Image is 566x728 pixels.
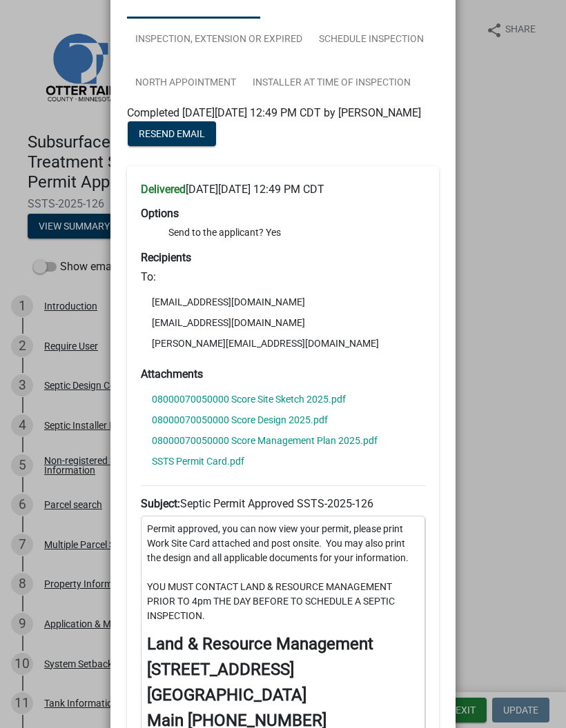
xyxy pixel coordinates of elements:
[127,18,311,62] a: Inspection, Extension or EXPIRED
[141,270,425,283] h6: To:
[152,456,244,466] a: SSTS Permit Card.pdf
[128,121,216,146] button: Resend Email
[168,225,425,240] li: Send to the applicant? Yes
[147,685,306,705] strong: [GEOGRAPHIC_DATA]
[127,106,421,119] span: Completed [DATE][DATE] 12:49 PM CDT by [PERSON_NAME]
[141,183,425,196] h6: [DATE][DATE] 12:49 PM CDT
[152,394,346,404] a: 08000070050000 Score Site Sketch 2025.pdf
[141,497,180,510] strong: Subject:
[139,128,205,139] span: Resend Email
[147,522,419,623] p: Permit approved, you can now view your permit, please print Work Site Card attached and post onsi...
[141,207,179,220] strong: Options
[141,497,425,510] h6: Septic Permit Approved SSTS-2025-126
[244,61,419,105] a: Installer at time of Inspection
[147,660,294,679] strong: [STREET_ADDRESS]
[127,61,244,105] a: North Appointment
[147,634,373,654] strong: Land & Resource Management
[141,292,425,312] li: [EMAIL_ADDRESS][DOMAIN_NAME]
[141,333,425,354] li: [PERSON_NAME][EMAIL_ADDRESS][DOMAIN_NAME]
[311,18,432,62] a: Schedule Inspection
[141,251,191,264] strong: Recipients
[152,415,328,425] a: 08000070050000 Score Design 2025.pdf
[141,312,425,333] li: [EMAIL_ADDRESS][DOMAIN_NAME]
[141,183,186,196] strong: Delivered
[152,436,378,445] a: 08000070050000 Score Management Plan 2025.pdf
[141,367,203,381] strong: Attachments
